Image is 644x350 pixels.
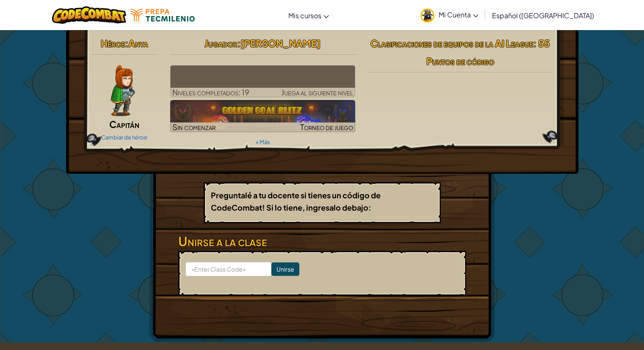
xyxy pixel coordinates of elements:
font: Clasificaciones de equipos de la AI League [370,37,533,49]
a: Mi Cuenta [416,2,483,28]
font: Jugador [205,37,237,49]
span: Español ([GEOGRAPHIC_DATA]) [492,11,594,20]
span: : [237,37,240,49]
span: Mis cursos [288,11,321,20]
span: Torneo de juego [300,122,353,132]
img: CodeCombat logo [52,6,126,24]
a: Español ([GEOGRAPHIC_DATA]) [488,4,598,27]
span: Sin comenzar [172,122,216,132]
span: Capitán [109,118,139,130]
img: Golden Goal [170,100,355,132]
span: : [125,37,128,49]
a: Juega al siguiente nivel [170,65,355,97]
a: Mis cursos [284,4,333,27]
font: Preguntalé a tu docente si tienes un código de CodeCombat! Si lo tiene, ingresalo debajo: [211,190,381,212]
input: <Enter Class Code> [185,262,271,276]
a: Sin comenzarTorneo de juego [170,100,355,132]
span: Niveles completados: 19 [172,87,249,97]
img: avatar [420,8,434,22]
span: Juega al siguiente nivel [281,87,353,97]
img: captain-pose.png [111,65,135,116]
font: Unirse a la clase [178,233,267,249]
span: [PERSON_NAME] [240,37,321,49]
a: + Más [255,139,270,145]
span: Mi Cuenta [439,10,478,19]
img: Tecmilenio logo [130,9,195,22]
font: Héroe [101,37,125,49]
span: Anya [128,37,148,49]
font: Cambiar de héroe [101,134,147,141]
input: Unirse [271,262,299,276]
